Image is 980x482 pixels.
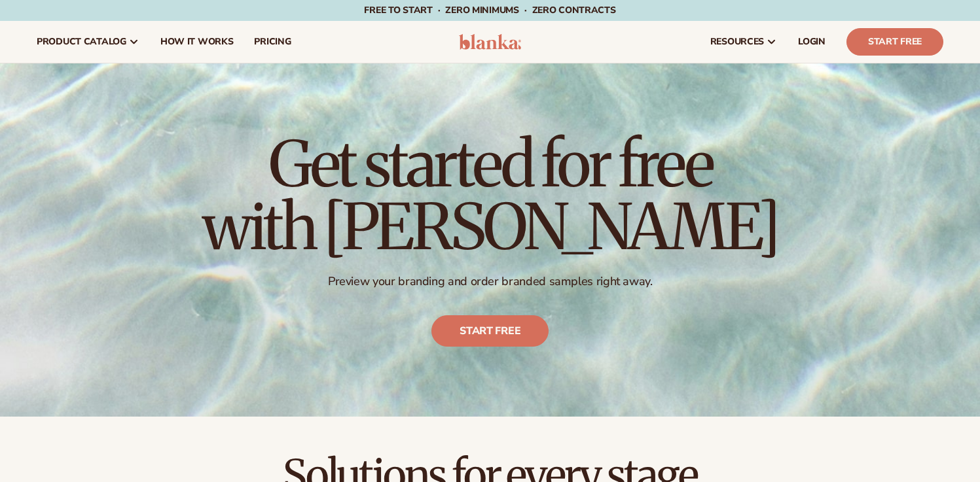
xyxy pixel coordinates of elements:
[798,37,826,47] span: LOGIN
[700,21,788,63] a: resources
[431,315,549,347] a: Start free
[37,37,126,47] span: product catalog
[202,274,778,289] p: Preview your branding and order branded samples right away.
[26,21,150,63] a: product catalog
[364,4,615,16] span: Free to start · ZERO minimums · ZERO contracts
[160,37,234,47] span: How It Works
[254,37,291,47] span: pricing
[710,37,764,47] span: resources
[150,21,244,63] a: How It Works
[846,28,943,56] a: Start Free
[459,34,521,50] img: logo
[788,21,836,63] a: LOGIN
[244,21,301,63] a: pricing
[202,133,778,258] h1: Get started for free with [PERSON_NAME]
